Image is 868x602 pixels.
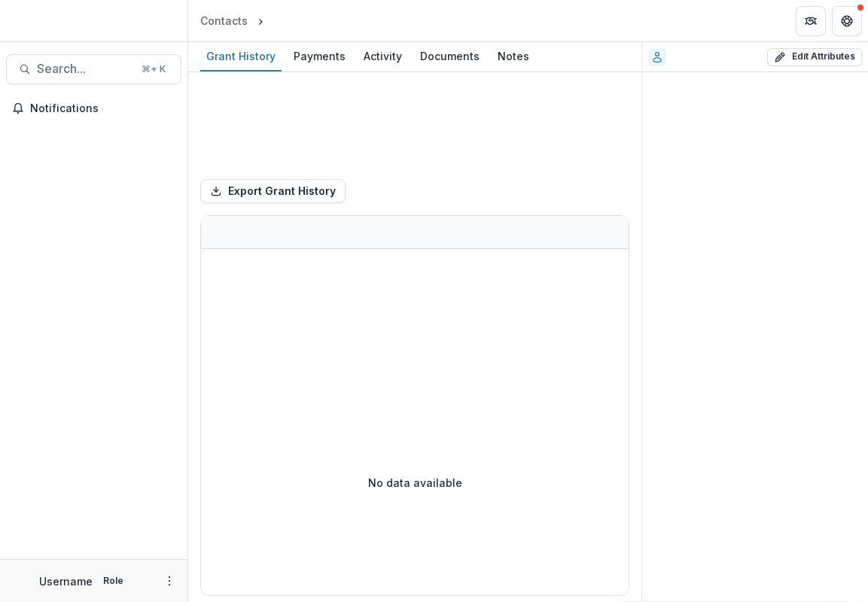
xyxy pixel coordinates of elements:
[796,6,826,36] button: Partners
[139,61,169,78] div: ⌘ + K
[160,572,178,590] button: More
[6,96,181,120] button: Notifications
[288,42,352,71] a: Payments
[39,573,93,589] p: Username
[767,48,862,66] button: Edit Attributes
[99,574,128,588] p: Role
[492,42,535,71] a: Notes
[30,102,175,115] span: Notifications
[358,42,408,71] a: Activity
[194,10,331,32] nav: breadcrumb
[414,45,486,67] div: Documents
[200,13,248,29] div: Contacts
[6,54,181,84] button: Search...
[194,10,254,32] a: Contacts
[200,45,282,67] div: Grant History
[200,42,282,71] a: Grant History
[200,179,346,203] button: Export Grant History
[288,45,352,67] div: Payments
[832,6,862,36] button: Get Help
[414,42,486,71] a: Documents
[37,62,132,76] span: Search...
[358,45,408,67] div: Activity
[368,475,462,491] p: No data available
[492,45,535,67] div: Notes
